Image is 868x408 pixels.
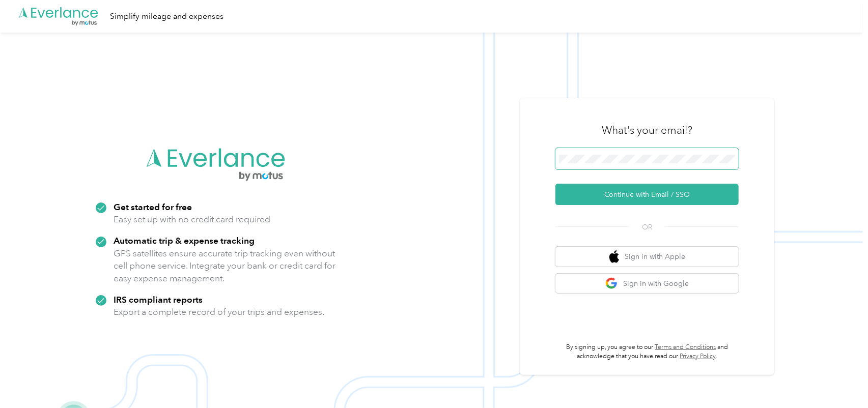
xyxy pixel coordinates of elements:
strong: IRS compliant reports [114,294,203,305]
p: GPS satellites ensure accurate trip tracking even without cell phone service. Integrate your bank... [114,247,336,285]
strong: Get started for free [114,201,192,212]
h3: What's your email? [602,123,692,137]
img: apple logo [609,250,620,263]
button: Continue with Email / SSO [555,184,739,205]
strong: Automatic trip & expense tracking [114,235,255,246]
button: apple logoSign in with Apple [555,247,739,267]
p: Export a complete record of your trips and expenses. [114,306,324,318]
p: By signing up, you agree to our and acknowledge that you have read our . [555,343,739,361]
button: google logoSign in with Google [555,274,739,294]
a: Privacy Policy [680,353,716,360]
p: Easy set up with no credit card required [114,213,270,226]
span: OR [629,222,665,232]
a: Terms and Conditions [655,343,716,351]
div: Simplify mileage and expenses [110,10,223,23]
img: google logo [605,277,618,290]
